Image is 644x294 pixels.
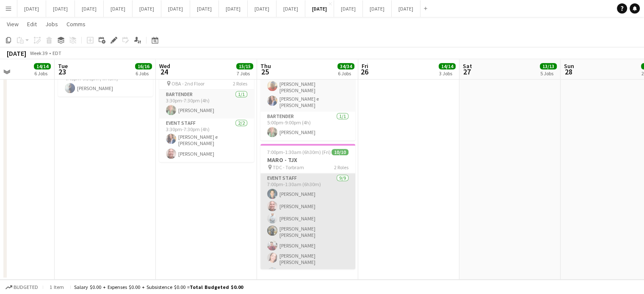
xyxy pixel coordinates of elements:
span: Comms [66,20,86,28]
app-card-role: Bartender1/13:30pm-7:30pm (4h)[PERSON_NAME] [159,90,254,118]
span: Wed [159,62,170,70]
button: Budgeted [4,283,39,292]
button: [DATE] [392,0,420,17]
button: [DATE] [190,0,219,17]
div: 3 Jobs [439,70,455,77]
span: 28 [563,67,574,77]
span: 26 [360,67,368,77]
span: Total Budgeted $0.00 [190,284,243,290]
span: 13/13 [540,63,557,69]
button: [DATE] [133,0,161,17]
span: 23 [57,67,68,77]
span: 14/14 [439,63,456,69]
div: EDT [53,50,61,56]
span: Sat [463,62,472,70]
app-job-card: 7:00pm-1:30am (6h30m) (Fri)10/10MARO - TJX TDC - Torbram2 RolesEvent Staff9/97:00pm-1:30am (6h30m... [260,144,355,269]
span: 16/16 [135,63,152,69]
button: [DATE] [334,0,363,17]
button: [DATE] [46,0,75,17]
span: 24 [158,67,170,77]
app-card-role: Event Staff2/23:30pm-7:30pm (4h)[PERSON_NAME] e [PERSON_NAME][PERSON_NAME] [159,118,254,162]
span: 34/34 [337,63,354,69]
h3: MARO - TJX [260,156,355,164]
span: 7:00pm-1:30am (6h30m) (Fri) [267,149,331,155]
button: [DATE] [75,0,104,17]
button: [DATE] [363,0,392,17]
div: 7 Jobs [237,70,253,77]
button: [DATE] [276,0,305,17]
span: Week 39 [28,50,49,56]
a: Comms [63,19,89,30]
button: [DATE] [219,0,248,17]
a: Edit [24,19,40,30]
div: 5 Jobs [540,70,556,77]
span: OBA - 2nd Floor [171,80,205,87]
span: Jobs [45,20,58,28]
span: 15/15 [236,63,253,69]
span: Budgeted [14,284,38,290]
a: Jobs [42,19,61,30]
div: 6 Jobs [135,70,152,77]
span: 25 [259,67,271,77]
app-card-role: Event Staff3/34:30pm-8:30pm (4h)[PERSON_NAME][PERSON_NAME] [PERSON_NAME][PERSON_NAME] e [PERSON_N... [260,53,355,112]
span: 10/10 [332,149,348,155]
button: [DATE] [17,0,46,17]
span: Edit [27,20,37,28]
span: View [7,20,19,28]
span: TDC - Torbram [273,164,304,170]
div: Salary $0.00 + Expenses $0.00 + Subsistence $0.00 = [74,284,243,290]
span: 1 item [47,284,67,290]
span: 27 [462,67,472,77]
span: Thu [260,62,271,70]
span: Tue [58,62,68,70]
div: 6 Jobs [34,70,50,77]
span: Sun [564,62,574,70]
span: 2 Roles [334,164,348,170]
div: [DATE] [7,49,26,58]
button: [DATE] [161,0,190,17]
button: [DATE] [248,0,276,17]
span: 14/14 [34,63,51,69]
a: View [3,19,22,30]
app-job-card: 3:30pm-7:30pm (4h)3/3OBA - Ontario Bar Association OBA - 2nd Floor2 RolesBartender1/13:30pm-7:30p... [159,52,254,162]
button: [DATE] [305,0,334,17]
div: 6 Jobs [338,70,354,77]
span: 2 Roles [233,80,247,87]
app-card-role: Bartender1/15:00pm-9:00pm (4h)[PERSON_NAME] [260,112,355,140]
button: [DATE] [104,0,133,17]
app-card-role: Event Staff - Lead1/14:45pm-9:30pm (4h45m)[PERSON_NAME] [58,68,153,96]
span: Fri [362,62,368,70]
